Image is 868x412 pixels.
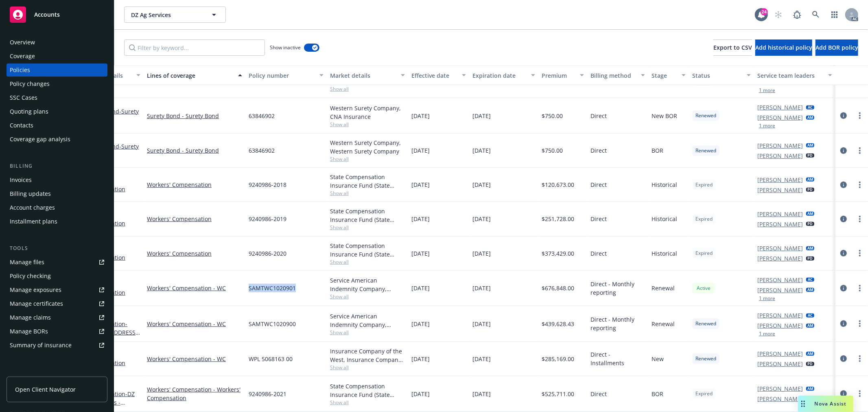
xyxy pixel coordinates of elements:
[147,112,242,120] a: Surety Bond - Surety Bond
[270,44,301,51] span: Show inactive
[147,284,242,292] a: Workers' Compensation - WC
[839,248,848,258] a: circleInformation
[590,315,645,332] span: Direct - Monthly reporting
[542,215,574,223] span: $251,728.00
[542,146,563,155] span: $750.00
[757,175,803,184] a: [PERSON_NAME]
[7,36,107,49] a: Overview
[10,283,61,296] div: Manage exposures
[147,180,242,189] a: Workers' Compensation
[330,382,405,399] div: State Compensation Insurance Fund (State Fund)
[590,390,607,398] span: Direct
[757,210,803,218] a: [PERSON_NAME]
[839,319,848,329] a: circleInformation
[648,66,689,85] button: Stage
[472,320,491,328] span: [DATE]
[411,112,430,120] span: [DATE]
[757,141,803,150] a: [PERSON_NAME]
[590,280,645,297] span: Direct - Monthly reporting
[330,276,405,293] div: Service American Indemnity Company, Service American Indemnity Company, Method Insurance
[7,339,107,352] a: Summary of insurance
[7,283,107,296] span: Manage exposures
[7,368,107,376] div: Analytics hub
[652,320,675,328] span: Renewal
[10,64,30,77] div: Policies
[839,214,848,224] a: circleInformation
[124,7,226,23] button: DZ Ag Services
[7,256,107,269] a: Manage files
[411,284,430,292] span: [DATE]
[34,11,60,18] span: Accounts
[7,91,107,104] a: SSC Cases
[855,214,865,224] a: more
[131,11,201,19] span: DZ Ag Services
[411,146,430,155] span: [DATE]
[411,320,430,328] span: [DATE]
[249,71,315,80] div: Policy number
[330,224,405,231] span: Show all
[7,50,107,63] a: Coverage
[7,162,107,170] div: Billing
[652,180,677,189] span: Historical
[839,180,848,190] a: circleInformation
[472,180,491,189] span: [DATE]
[147,385,242,402] a: Workers' Compensation - Workers' Compensation
[10,270,51,283] div: Policy checking
[10,119,33,132] div: Contacts
[542,71,575,80] div: Premium
[10,36,35,49] div: Overview
[757,113,803,122] a: [PERSON_NAME]
[10,201,55,214] div: Account charges
[10,325,48,338] div: Manage BORs
[695,320,716,327] span: Renewed
[411,71,457,80] div: Effective date
[411,355,430,363] span: [DATE]
[816,44,858,51] span: Add BOR policy
[855,389,865,399] a: more
[590,215,607,223] span: Direct
[472,249,491,258] span: [DATE]
[757,359,803,368] a: [PERSON_NAME]
[411,249,430,258] span: [DATE]
[10,50,35,63] div: Coverage
[10,133,70,146] div: Coverage gap analysis
[839,146,848,156] a: circleInformation
[695,181,713,188] span: Expired
[713,44,752,51] span: Export to CSV
[327,66,408,85] button: Market details
[249,146,275,155] span: 63846902
[245,66,327,85] button: Policy number
[330,173,405,190] div: State Compensation Insurance Fund (State Fund)
[10,91,37,104] div: SSC Cases
[757,186,803,194] a: [PERSON_NAME]
[330,329,405,336] span: Show all
[10,256,44,269] div: Manage files
[124,39,265,56] input: Filter by keyword...
[330,399,405,406] span: Show all
[652,146,663,155] span: BOR
[147,146,242,155] a: Surety Bond - Surety Bond
[330,138,405,156] div: Western Surety Company, Western Surety Company
[590,71,636,80] div: Billing method
[472,146,491,155] span: [DATE]
[652,215,677,223] span: Historical
[147,355,242,363] a: Workers' Compensation - WC
[757,384,803,393] a: [PERSON_NAME]
[330,241,405,259] div: State Compensation Insurance Fund (State Fund)
[590,112,607,120] span: Direct
[757,394,803,403] a: [PERSON_NAME]
[757,71,823,80] div: Service team leaders
[330,364,405,371] span: Show all
[652,249,677,258] span: Historical
[7,64,107,77] a: Policies
[695,250,713,257] span: Expired
[330,85,405,92] span: Show all
[330,293,405,300] span: Show all
[249,284,296,292] span: SAMTWC1020901
[7,173,107,186] a: Invoices
[249,180,286,189] span: 9240986-2018
[7,311,107,324] a: Manage claims
[757,311,803,320] a: [PERSON_NAME]
[757,349,803,358] a: [PERSON_NAME]
[789,7,805,23] a: Report a Bug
